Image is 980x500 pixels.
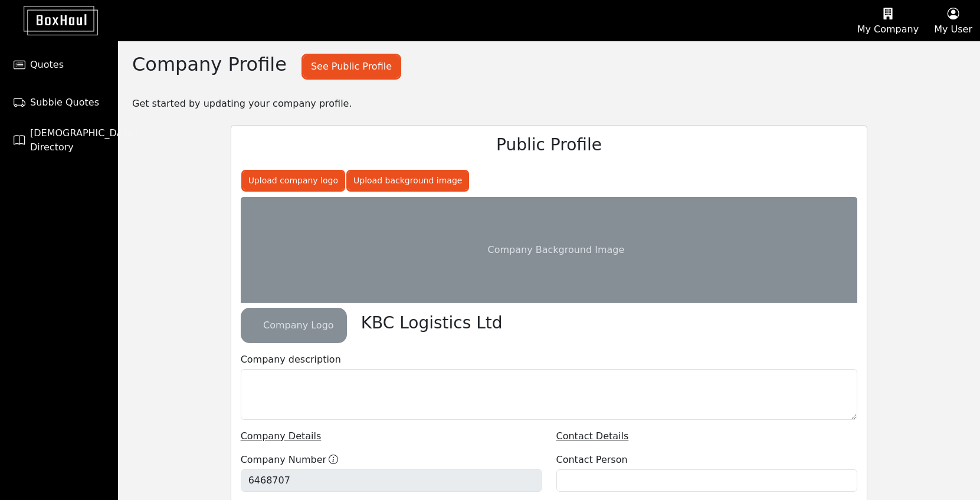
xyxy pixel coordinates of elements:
span: Quotes [30,58,64,72]
label: Contact Person [556,453,628,467]
label: Company description [241,353,341,367]
text: Company Logo [263,320,334,331]
button: Upload company logo [243,172,343,190]
button: See Public Profile [303,55,399,78]
a: See Public Profile [301,53,402,80]
button: Upload background image [348,172,467,190]
h3: Public Profile [241,135,858,155]
svg: Placeholder: Image cap [241,197,858,303]
button: My Company [850,1,926,41]
span: [DEMOGRAPHIC_DATA] Directory [30,126,137,154]
text: Company Background Image [488,244,625,255]
svg: Placeholder: Image cap [241,308,347,343]
a: [DEMOGRAPHIC_DATA] Directory [9,126,109,154]
div: Contact Details [556,429,858,443]
a: Subbie Quotes [9,88,109,117]
a: Quotes [9,51,109,79]
span: Subbie Quotes [30,96,99,110]
div: Get started by updating your company profile. [118,94,980,111]
button: My User [926,1,980,41]
h3: KBC Logistics Ltd [361,313,503,333]
h2: Company Profile [132,53,287,75]
img: BoxHaul [6,6,98,35]
label: Company Number [241,453,338,467]
div: Company Details [241,429,542,443]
